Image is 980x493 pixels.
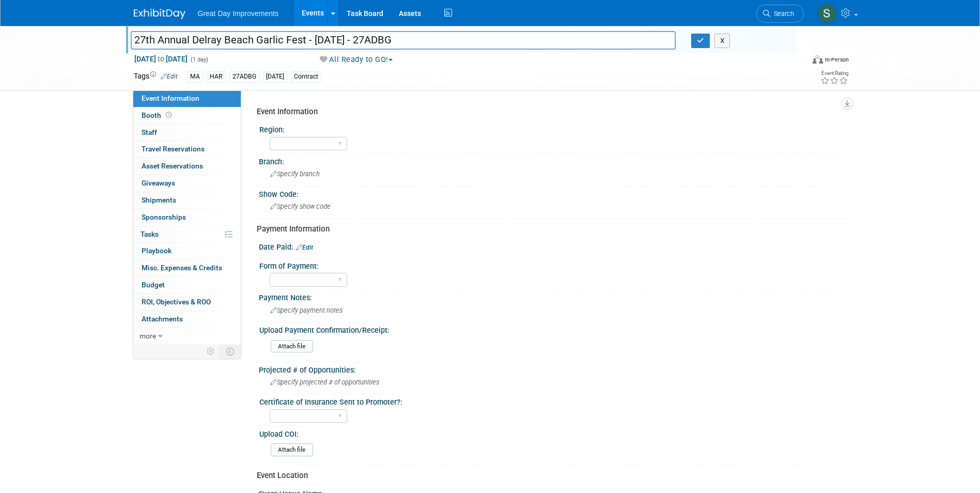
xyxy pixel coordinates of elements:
div: HAR [207,71,226,82]
span: Shipments [142,196,176,204]
img: Format-Inperson.png [813,55,823,64]
span: Travel Reservations [142,145,205,153]
div: Upload COI: [259,426,842,439]
div: Event Information [257,106,839,117]
a: Search [756,5,804,23]
span: Specify branch [270,170,320,178]
div: Branch: [259,154,847,167]
div: Certificate of Insurance Sent to Promoter?: [259,394,842,407]
a: Staff [133,125,241,141]
div: Contract [291,71,321,82]
a: Edit [161,73,178,80]
span: Budget [142,281,165,289]
div: [DATE] [263,71,287,82]
div: Event Location [257,470,839,481]
button: X [714,34,730,48]
span: Sponsorships [142,213,186,221]
td: Personalize Event Tab Strip [202,345,220,358]
td: Tags [134,71,178,83]
span: Booth not reserved yet [164,111,174,119]
span: Attachments [142,315,183,323]
a: Playbook [133,243,241,259]
div: Event Rating [820,71,848,76]
td: Toggle Event Tabs [220,345,241,358]
span: Specify projected # of opportunities [270,378,379,386]
a: ROI, Objectives & ROO [133,294,241,311]
span: Search [770,10,794,18]
a: more [133,328,241,345]
a: Edit [296,244,313,251]
span: Event Information [142,94,199,102]
img: Sha'Nautica Sales [817,4,837,23]
span: Specify show code [270,203,331,210]
span: Giveaways [142,179,175,187]
span: Great Day Improvements [198,9,278,18]
a: Event Information [133,90,241,107]
div: Date Paid: [259,239,847,253]
span: [DATE] [DATE] [134,54,188,64]
span: Asset Reservations [142,162,203,170]
div: 27ADBG [229,71,259,82]
div: Projected # of Opportunities: [259,362,847,375]
div: Region: [259,122,842,135]
div: MA [187,71,203,82]
a: Shipments [133,192,241,209]
a: Travel Reservations [133,141,241,158]
span: to [156,55,166,63]
span: ROI, Objectives & ROO [142,298,211,306]
span: Staff [142,128,157,136]
a: Sponsorships [133,209,241,226]
div: Show Code: [259,187,847,199]
a: Tasks [133,226,241,243]
span: (1 day) [190,56,208,63]
div: Form of Payment: [259,258,842,271]
div: Payment Notes: [259,290,847,303]
span: Tasks [141,230,159,238]
a: Misc. Expenses & Credits [133,260,241,276]
a: Giveaways [133,175,241,192]
a: Booth [133,107,241,124]
button: All Ready to GO! [316,54,397,65]
a: Attachments [133,311,241,328]
span: Specify payment notes [270,306,343,314]
span: Booth [142,111,174,119]
img: ExhibitDay [134,9,185,19]
div: Payment Information [257,224,839,235]
div: Event Format [743,54,849,69]
span: more [139,332,156,340]
a: Budget [133,277,241,294]
div: Upload Payment Confirmation/Receipt: [259,322,842,335]
span: Playbook [142,246,172,255]
a: Asset Reservations [133,158,241,175]
span: Misc. Expenses & Credits [142,264,222,272]
div: In-Person [825,56,849,64]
